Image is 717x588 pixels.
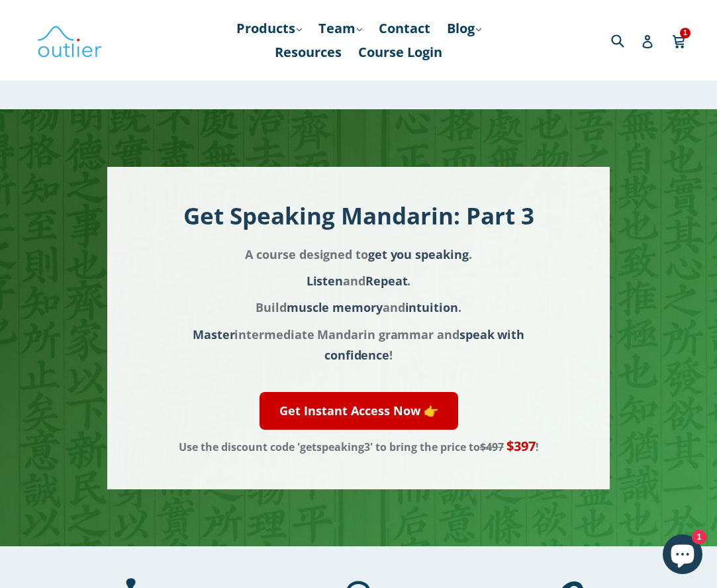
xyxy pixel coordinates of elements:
[672,25,687,56] a: 1
[480,440,504,454] s: $497
[659,534,706,577] inbox-online-store-chat: Shopify online store chat
[307,273,344,289] span: Listen
[440,17,488,40] a: Blog
[268,40,348,64] a: Resources
[230,17,309,40] a: Products
[365,273,408,289] span: Repeat
[178,200,540,231] h1: Get Speaking Mandarin: Part 3
[680,28,691,38] span: 1
[193,326,235,342] span: Master
[506,437,536,455] span: $397
[245,246,471,262] span: A course designed to .
[352,40,449,64] a: Course Login
[307,273,411,289] span: and .
[287,299,383,315] span: muscle memory
[372,17,437,40] a: Contact
[324,326,524,363] span: speak with confidence
[260,392,458,430] a: Get Instant Access Now 👉
[405,299,458,315] span: intuition
[36,21,103,60] img: Outlier Linguistics
[179,440,539,454] span: Use the discount code 'getspeaking3' to bring the price to !
[368,246,469,262] span: get you speaking
[256,299,461,315] span: Build and .
[193,326,524,363] span: intermediate Mandarin grammar and !
[312,17,369,40] a: Team
[608,26,644,54] input: Search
